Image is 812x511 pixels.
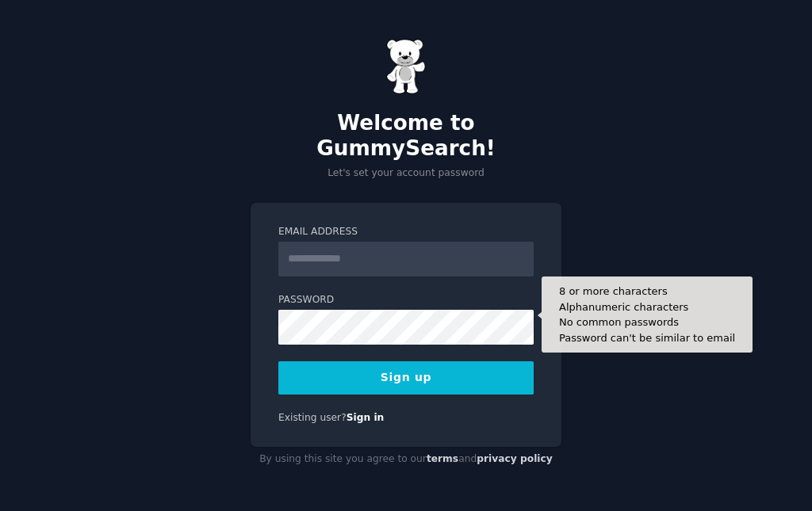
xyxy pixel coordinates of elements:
a: terms [427,453,458,464]
label: Password [278,293,534,307]
p: Let's set your account password [251,166,561,181]
span: Existing user? [278,412,347,423]
a: privacy policy [477,453,553,464]
button: Sign up [278,361,534,395]
label: Email Address [278,225,534,239]
img: Gummy Bear [386,39,426,94]
h2: Welcome to GummySearch! [251,111,561,161]
a: Sign in [347,412,385,423]
div: By using this site you agree to our and [251,447,561,472]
